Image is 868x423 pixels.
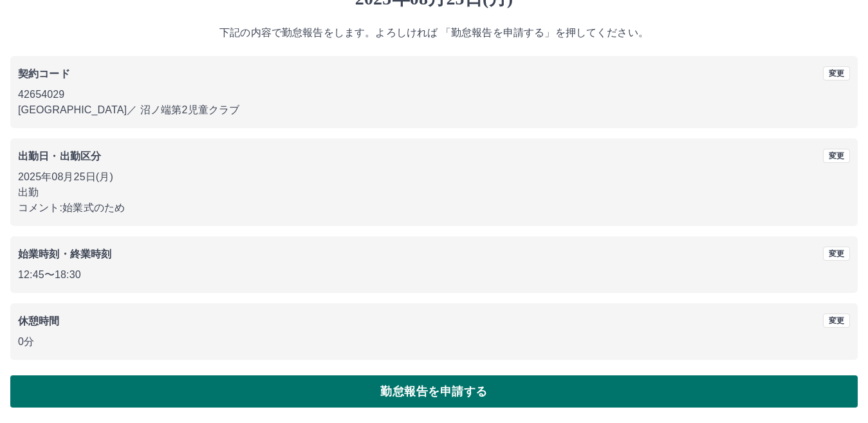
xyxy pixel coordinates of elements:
[18,169,850,185] p: 2025年08月25日(月)
[18,102,850,118] p: [GEOGRAPHIC_DATA] ／ 沼ノ端第2児童クラブ
[10,25,858,41] p: 下記の内容で勤怠報告をします。よろしければ 「勤怠報告を申請する」を押してください。
[10,375,858,408] button: 勤怠報告を申請する
[18,267,850,283] p: 12:45 〜 18:30
[823,149,850,163] button: 変更
[18,249,111,259] b: 始業時刻・終業時刻
[18,315,60,326] b: 休憩時間
[18,68,70,79] b: 契約コード
[18,334,850,350] p: 0分
[18,185,850,200] p: 出勤
[18,87,850,102] p: 42654029
[18,200,850,216] p: コメント: 始業式のため
[823,66,850,80] button: 変更
[18,151,101,162] b: 出勤日・出勤区分
[823,314,850,328] button: 変更
[823,247,850,261] button: 変更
